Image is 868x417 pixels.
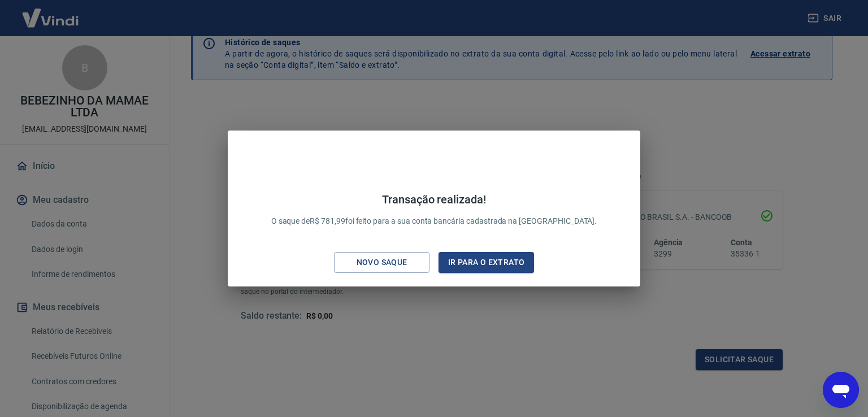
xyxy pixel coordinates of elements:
[823,372,859,408] iframe: Botão para abrir a janela de mensagens
[439,252,534,273] button: Ir para o extrato
[343,255,421,270] div: Novo saque
[271,193,597,206] h4: Transação realizada!
[334,252,429,273] button: Novo saque
[271,193,597,227] p: O saque de R$ 781,99 foi feito para a sua conta bancária cadastrada na [GEOGRAPHIC_DATA].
